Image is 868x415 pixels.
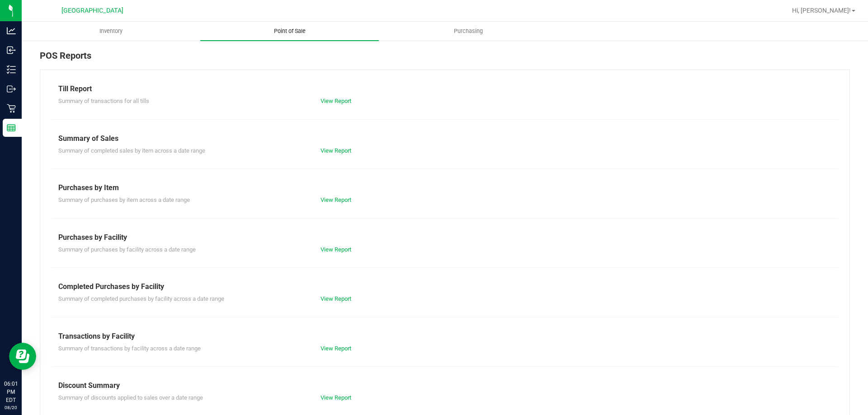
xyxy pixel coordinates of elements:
span: Hi, [PERSON_NAME]! [792,7,851,14]
a: View Report [321,394,351,401]
inline-svg: Inbound [7,46,16,55]
span: [GEOGRAPHIC_DATA] [61,7,123,14]
p: 06:01 PM EDT [4,380,18,404]
a: View Report [321,295,351,302]
a: Purchasing [379,22,557,41]
span: Summary of purchases by facility across a date range [58,246,196,253]
div: Till Report [58,84,831,94]
a: View Report [321,246,351,253]
a: Inventory [22,22,200,41]
span: Point of Sale [262,27,318,35]
inline-svg: Reports [7,123,16,132]
span: Purchasing [442,27,495,35]
span: Summary of completed sales by item across a date range [58,147,205,154]
a: View Report [321,345,351,352]
span: Summary of purchases by item across a date range [58,196,190,203]
div: Discount Summary [58,380,831,391]
span: Summary of discounts applied to sales over a date range [58,394,203,401]
div: POS Reports [40,49,850,70]
span: Inventory [87,27,135,35]
span: Summary of transactions by facility across a date range [58,345,201,352]
a: Point of Sale [200,22,379,41]
div: Purchases by Facility [58,232,831,243]
span: Summary of completed purchases by facility across a date range [58,295,224,302]
inline-svg: Inventory [7,65,16,74]
a: View Report [321,98,351,104]
span: Summary of transactions for all tills [58,98,149,104]
div: Transactions by Facility [58,331,831,342]
inline-svg: Retail [7,104,16,113]
div: Purchases by Item [58,182,831,193]
inline-svg: Analytics [7,26,16,35]
div: Completed Purchases by Facility [58,281,831,292]
inline-svg: Outbound [7,84,16,93]
iframe: Resource center [9,343,36,370]
a: View Report [321,196,351,203]
p: 08/20 [4,404,18,411]
div: Summary of Sales [58,133,831,144]
a: View Report [321,147,351,154]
